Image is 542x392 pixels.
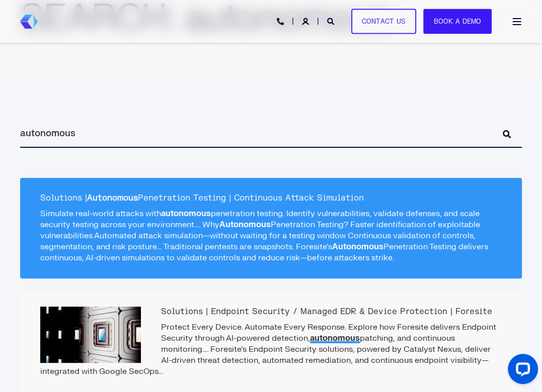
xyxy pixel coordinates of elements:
a: Back to Home [20,15,38,29]
a: Login [302,17,311,25]
span: Autonomous [219,220,271,230]
a: Contact Us [351,9,416,34]
input: Search [20,120,522,148]
span: autonomous [310,333,360,343]
a: Open Search [327,17,336,25]
a: Solutions |AutonomousPenetration Testing | Continuous Attack Simulation Simulate real-world attac... [20,178,522,278]
h2: Solutions | Endpoint Security / Managed EDR & Device Protection | Foresite [40,307,502,317]
span: Autonomous [87,193,138,203]
span: Autonomous [332,242,383,252]
a: Solutions | Endpoint Security / Managed EDR & Device Protection | Foresite Protect Every Device. ... [20,291,522,392]
h2: Solutions | Penetration Testing | Continuous Attack Simulation [40,193,502,203]
a: Book a Demo [423,9,492,34]
a: Open Burger Menu [507,13,527,30]
button: Perform Search [501,128,513,140]
p: Simulate real-world attacks with penetration testing. Identify vulnerabilities, validate defenses... [40,208,502,263]
iframe: LiveChat chat widget [500,350,542,392]
span: autonomous [161,209,211,219]
img: Foresite brand mark, a hexagon shape of blues with a directional arrow to the right hand side [20,15,38,29]
p: Protect Every Device. Automate Every Response. Explore how Foresite delivers Endpoint Security th... [40,322,502,377]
